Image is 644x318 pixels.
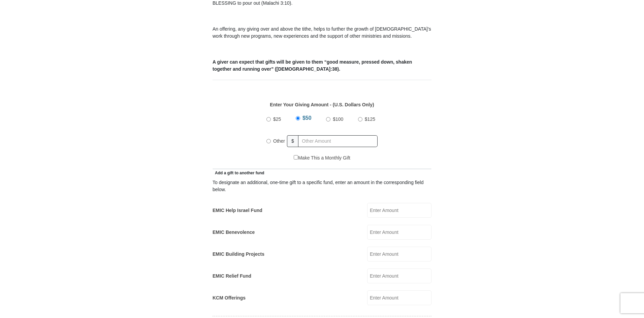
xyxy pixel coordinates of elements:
span: Add a gift to another fund [213,171,264,175]
span: $50 [302,115,312,121]
p: An offering, any giving over and above the tithe, helps to further the growth of [DEMOGRAPHIC_DAT... [213,26,431,40]
span: $125 [365,116,375,122]
label: EMIC Benevolence [213,229,255,236]
input: Other Amount [298,135,378,147]
label: EMIC Relief Fund [213,273,251,280]
span: Other [273,138,285,144]
label: EMIC Help Israel Fund [213,207,262,214]
span: $ [287,135,298,147]
input: Enter Amount [367,225,431,240]
span: $25 [273,116,281,122]
div: To designate an additional, one-time gift to a specific fund, enter an amount in the correspondin... [213,179,431,193]
b: A giver can expect that gifts will be given to them “good measure, pressed down, shaken together ... [213,59,412,72]
input: Enter Amount [367,269,431,283]
input: Enter Amount [367,247,431,261]
strong: Enter Your Giving Amount - (U.S. Dollars Only) [270,102,374,107]
span: $100 [333,116,343,122]
input: Enter Amount [367,290,431,305]
input: Make This a Monthly Gift [294,155,298,160]
label: Make This a Monthly Gift [294,154,350,162]
label: EMIC Building Projects [213,251,264,258]
input: Enter Amount [367,203,431,218]
label: KCM Offerings [213,294,246,302]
